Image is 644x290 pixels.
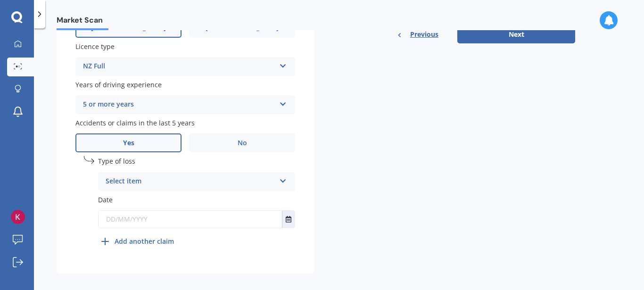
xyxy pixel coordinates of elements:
[75,118,195,127] span: Accidents or claims in the last 5 years
[98,157,135,166] span: Type of loss
[410,27,438,41] span: Previous
[57,16,108,28] span: Market Scan
[106,176,275,187] div: Select item
[11,210,25,224] img: ACg8ocKeQvQe-GaekuQOGjOqlqUideDsw9p3T1h7iVM-EnusNWauKw=s96-c
[99,211,282,228] input: DD/MM/YYYY
[83,61,275,72] div: NZ Full
[98,195,113,204] span: Date
[83,99,275,110] div: 5 or more years
[123,139,134,147] span: Yes
[115,236,174,246] b: Add another claim
[75,80,162,89] span: Years of driving experience
[282,211,295,228] button: Select date
[238,139,247,147] span: No
[75,42,115,51] span: Licence type
[457,25,575,43] button: Next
